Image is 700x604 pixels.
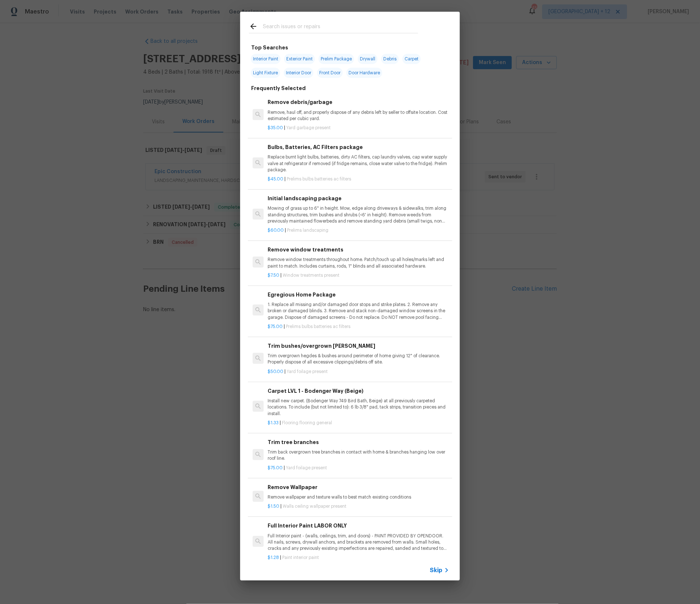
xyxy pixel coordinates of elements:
[251,54,280,64] span: Interior Paint
[287,369,328,374] span: Yard foilage present
[268,555,279,560] span: $1.28
[268,504,279,508] span: $1.50
[287,177,351,181] span: Prelims bulbs batteries ac filters
[286,126,331,130] span: Yard garbage present
[287,228,328,232] span: Prelims landscaping
[268,533,449,552] p: Full Interior paint - (walls, ceilings, trim, and doors) - PAINT PROVIDED BY OPENDOOR. All nails,...
[319,54,354,64] span: Prelim Package
[251,44,288,52] h6: Top Searches
[268,438,449,446] h6: Trim tree branches
[268,353,449,365] p: Trim overgrown hegdes & bushes around perimeter of home giving 12" of clearance. Properly dispose...
[268,369,449,375] p: |
[268,154,449,173] p: Replace burnt light bulbs, batteries, dirty AC filters, cap laundry valves, cap water supply valv...
[268,291,449,299] h6: Egregious Home Package
[268,342,449,350] h6: Trim bushes/overgrown [PERSON_NAME]
[268,503,449,510] p: |
[268,125,449,131] p: |
[268,522,449,530] h6: Full Interior Paint LABOR ONLY
[286,466,327,470] span: Yard foilage present
[268,466,283,470] span: $75.00
[268,246,449,254] h6: Remove window treatments
[268,272,449,279] p: |
[430,567,442,574] span: Skip
[282,421,332,425] span: Flooring flooring general
[268,176,449,182] p: |
[283,504,346,508] span: Walls ceiling wallpaper present
[268,109,449,122] p: Remove, haul off, and properly dispose of any debris left by seller to offsite location. Cost est...
[268,398,449,417] p: Install new carpet. (Bodenger Way 749 Bird Bath, Beige) at all previously carpeted locations. To ...
[263,22,418,33] input: Search issues or repairs
[283,273,339,277] span: Window treatments present
[358,54,377,64] span: Drywall
[268,420,449,426] p: |
[251,68,280,78] span: Light Fixture
[286,324,350,329] span: Prelims bulbs batteries ac filters
[268,369,283,374] span: $50.00
[268,449,449,462] p: Trim back overgrown tree branches in contact with home & branches hanging low over roof line.
[268,177,283,181] span: $45.00
[268,483,449,491] h6: Remove Wallpaper
[268,324,283,329] span: $75.00
[268,228,284,232] span: $60.00
[268,421,279,425] span: $1.33
[268,273,279,277] span: $7.50
[284,54,315,64] span: Exterior Paint
[346,68,382,78] span: Door Hardware
[268,494,449,500] p: Remove wallpaper and texture walls to best match existing conditions
[268,194,449,202] h6: Initial landscaping package
[268,143,449,151] h6: Bulbs, Batteries, AC Filters package
[282,555,319,560] span: Paint interior paint
[268,324,449,330] p: |
[268,126,283,130] span: $35.00
[268,227,449,234] p: |
[268,555,449,561] p: |
[251,84,306,92] h6: Frequently Selected
[381,54,399,64] span: Debris
[317,68,343,78] span: Front Door
[268,465,449,471] p: |
[402,54,421,64] span: Carpet
[268,302,449,320] p: 1. Replace all missing and/or damaged door stops and strike plates. 2. Remove any broken or damag...
[268,98,449,106] h6: Remove debris/garbage
[268,205,449,224] p: Mowing of grass up to 6" in height. Mow, edge along driveways & sidewalks, trim along standing st...
[284,68,313,78] span: Interior Door
[268,387,449,395] h6: Carpet LVL 1 - Bodenger Way (Beige)
[268,257,449,269] p: Remove window treatments throughout home. Patch/touch up all holes/marks left and paint to match....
